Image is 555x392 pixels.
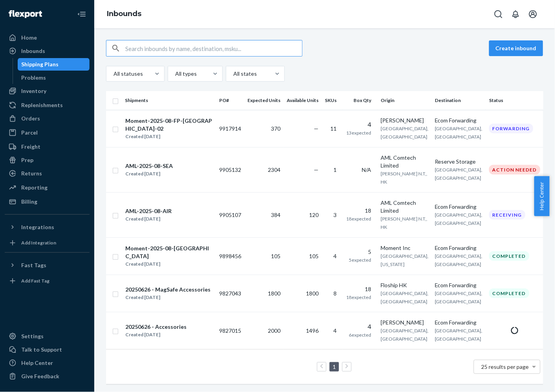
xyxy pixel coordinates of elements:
[534,176,550,216] button: Help Center
[362,166,371,173] span: N/A
[435,319,483,326] div: Ecom Forwarding
[322,91,343,110] th: SKUs
[381,319,429,326] div: [PERSON_NAME]
[346,285,371,293] div: 18
[314,125,319,132] span: —
[381,281,429,289] div: Floship HK
[5,259,90,272] button: Fast Tags
[381,154,429,170] div: AML Comtech Limited
[5,31,90,44] a: Home
[21,129,38,137] div: Parcel
[489,251,529,261] div: Completed
[343,91,377,110] th: Box Qty
[432,91,486,110] th: Destination
[174,70,175,78] input: All types
[489,210,526,220] div: Receiving
[125,294,211,301] div: Created [DATE]
[122,91,216,110] th: Shipments
[5,154,90,166] a: Prep
[333,211,337,218] span: 3
[5,330,90,343] a: Settings
[21,239,56,246] div: Add Integration
[125,244,212,260] div: Moment-2025-08-[GEOGRAPHIC_DATA]
[346,216,371,222] span: 18 expected
[21,198,37,206] div: Billing
[21,223,54,231] div: Integrations
[21,359,53,367] div: Help Center
[233,70,233,78] input: All states
[346,207,371,215] div: 18
[216,147,244,192] td: 9905132
[107,9,141,18] a: Inbounds
[21,261,46,269] div: Fast Tags
[216,110,244,147] td: 9917914
[330,125,337,132] span: 11
[435,253,483,267] span: [GEOGRAPHIC_DATA], [GEOGRAPHIC_DATA]
[21,101,63,109] div: Replenishments
[113,70,114,78] input: All statuses
[346,130,371,136] span: 13 expected
[9,10,42,18] img: Flexport logo
[21,372,59,380] div: Give Feedback
[508,6,524,22] button: Open notifications
[435,244,483,252] div: Ecom Forwarding
[489,124,533,133] div: Forwarding
[381,126,429,140] span: [GEOGRAPHIC_DATA], [GEOGRAPHIC_DATA]
[22,60,59,68] div: Shipping Plans
[125,323,187,331] div: 20250626 - Accessories
[489,165,540,175] div: Action Needed
[125,133,212,140] div: Created [DATE]
[5,112,90,125] a: Orders
[525,6,541,22] button: Open account menu
[216,192,244,237] td: 9905107
[349,332,371,338] span: 6 expected
[306,327,319,334] span: 1496
[125,260,212,268] div: Created [DATE]
[5,221,90,233] button: Integrations
[125,40,302,56] input: Search inbounds by name, destination, msku...
[5,195,90,208] a: Billing
[435,158,483,166] div: Reserve Storage
[314,166,319,173] span: —
[489,288,529,298] div: Completed
[5,181,90,194] a: Reporting
[284,91,322,110] th: Available Units
[5,85,90,97] a: Inventory
[21,34,37,42] div: Home
[101,3,148,26] ol: breadcrumbs
[435,117,483,124] div: Ecom Forwarding
[125,170,173,178] div: Created [DATE]
[21,47,45,55] div: Inbounds
[21,184,48,191] div: Reporting
[435,328,483,342] span: [GEOGRAPHIC_DATA], [GEOGRAPHIC_DATA]
[381,328,429,342] span: [GEOGRAPHIC_DATA], [GEOGRAPHIC_DATA]
[435,290,483,304] span: [GEOGRAPHIC_DATA], [GEOGRAPHIC_DATA]
[309,253,319,259] span: 105
[271,125,280,132] span: 370
[381,117,429,124] div: [PERSON_NAME]
[333,327,337,334] span: 4
[333,166,337,173] span: 1
[309,211,319,218] span: 120
[244,91,284,110] th: Expected Units
[306,290,319,297] span: 1800
[21,143,40,151] div: Freight
[377,91,432,110] th: Origin
[216,237,244,275] td: 9898456
[125,215,172,223] div: Created [DATE]
[381,290,429,304] span: [GEOGRAPHIC_DATA], [GEOGRAPHIC_DATA]
[21,156,33,164] div: Prep
[216,91,244,110] th: PO#
[125,207,172,215] div: AML-2025-08-AIR
[331,363,337,370] a: Page 1 is your current page
[5,357,90,369] a: Help Center
[5,275,90,287] a: Add Fast Tag
[21,170,42,177] div: Returns
[482,363,529,370] span: 25 results per page
[381,216,427,230] span: [PERSON_NAME] N.T,, HK
[435,281,483,289] div: Ecom Forwarding
[268,290,280,297] span: 1800
[21,346,62,354] div: Talk to Support
[216,312,244,349] td: 9827015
